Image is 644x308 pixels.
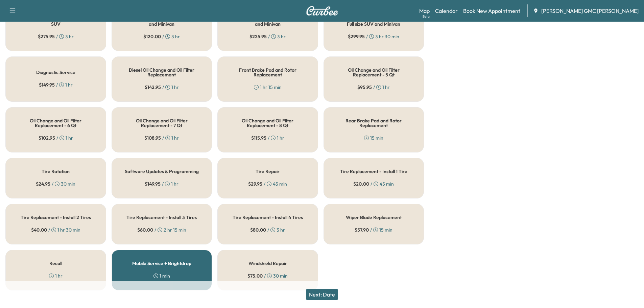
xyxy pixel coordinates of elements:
div: / 3 hr [250,227,285,233]
div: / 45 min [353,181,394,187]
div: / 1 hr [39,135,73,141]
h5: Wiper Blade Replacement [346,215,402,220]
h5: Tire Replacement - Install 1 Tire [340,169,407,174]
div: / 3 hr 30 min [348,33,399,40]
div: / 1 hr [145,181,178,187]
h5: Front Brake Pad and Rotor Replacement [229,68,307,77]
span: $ 275.95 [38,33,55,40]
a: MapBeta [419,7,430,15]
span: $ 57.90 [355,227,369,233]
span: $ 60.00 [137,227,153,233]
span: $ 142.95 [145,84,161,91]
h5: Exterior Vehicle Detail - Full size SUV and Minivan [123,17,201,26]
h5: Interior & Exterior Vehicle Detail - Full size SUV and Minivan [335,17,413,26]
span: $ 75.00 [247,273,263,279]
div: / 1 hr [145,84,179,91]
h5: Diesel Oil Change and Oil Filter Replacement [123,68,201,77]
div: / 45 min [248,181,287,187]
div: / 1 hr [251,135,284,141]
span: $ 149.95 [145,181,161,187]
h5: Diagnostic Service [36,70,75,75]
div: / 30 min [36,181,75,187]
div: / 1 hr 30 min [31,227,80,233]
div: / 3 hr [143,33,180,40]
h5: Oil Change and Oil Filter Replacement - 5 Qt [335,68,413,77]
div: 1 hr 15 min [254,84,282,91]
span: $ 299.95 [348,33,365,40]
div: / 1 hr [144,135,179,141]
h5: Tire Rotation [42,169,70,174]
span: $ 80.00 [250,227,266,233]
h5: Software Updates & Programming [125,169,199,174]
div: / 1 hr [39,81,73,88]
span: $ 149.95 [39,81,55,88]
div: / 1 hr [357,84,390,91]
h5: Mobile Service + Brightdrop [132,261,191,266]
span: [PERSON_NAME] GMC [PERSON_NAME] [541,7,639,15]
span: $ 40.00 [31,227,47,233]
h5: Tire Replacement - Install 2 Tires [21,215,91,220]
span: $ 102.95 [39,135,55,141]
div: / 30 min [247,273,288,279]
a: Calendar [435,7,458,15]
h5: Rear Brake Pad and Rotor Replacement [335,118,413,128]
div: / 2 hr 15 min [137,227,186,233]
h5: Interior Vehicle Detail - Full size SUV and Minivan [229,17,307,26]
span: $ 225.95 [249,33,267,40]
span: $ 115.95 [251,135,266,141]
span: $ 20.00 [353,181,369,187]
button: Next: Date [306,289,338,300]
h5: Tire Replacement - Install 4 Tires [233,215,303,220]
h5: Windshield Repair [248,261,287,266]
span: $ 29.95 [248,181,262,187]
a: Book New Appointment [463,7,520,15]
h5: Tire Replacement - Install 3 Tires [126,215,197,220]
span: $ 95.95 [357,84,372,91]
div: 1 min [153,273,170,279]
h5: Oil Change and Oil Filter Replacement - 6 Qt [17,118,95,128]
h5: Tire Repair [256,169,280,174]
h5: Interior & Exterior Vehicle Detail - SUV [17,17,95,26]
span: $ 120.00 [143,33,161,40]
div: Beta [423,14,430,19]
span: $ 24.95 [36,181,50,187]
div: / 3 hr [38,33,74,40]
div: / 15 min [355,227,392,233]
h5: Recall [49,261,62,266]
h5: Oil Change and Oil Filter Replacement - 8 Qt [229,118,307,128]
img: Curbee Logo [306,6,338,16]
h5: Oil Change and Oil Filter Replacement - 7 Qt [123,118,201,128]
span: $ 108.95 [144,135,161,141]
div: 15 min [364,135,383,141]
div: / 3 hr [249,33,286,40]
div: 1 hr [49,273,63,279]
